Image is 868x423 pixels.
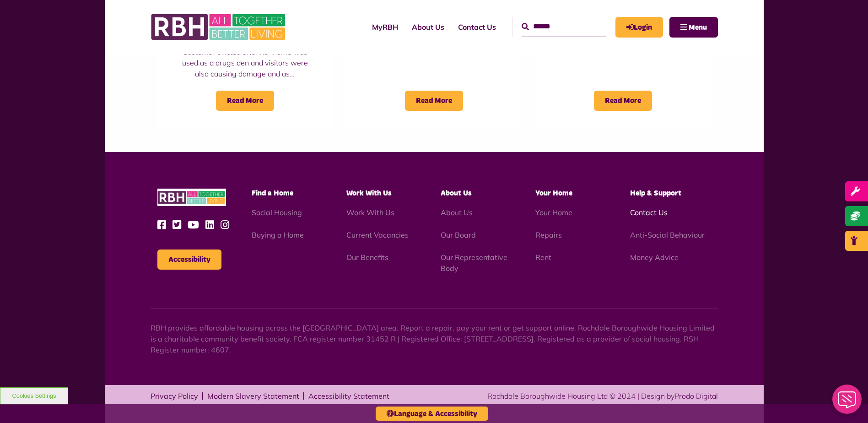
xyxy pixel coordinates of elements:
span: Read More [405,91,463,111]
a: Buying a Home [252,230,304,239]
button: Language & Accessibility [376,407,488,421]
button: Accessibility [157,249,221,270]
span: Find a Home [252,190,293,197]
button: Navigation [669,17,718,38]
span: Menu [689,24,707,31]
a: About Us [405,15,451,39]
a: MyRBH [615,17,663,38]
a: About Us [441,208,473,217]
a: Social Housing - open in a new tab [252,208,302,217]
span: Help & Support [630,190,681,197]
p: RBH provides affordable housing across the [GEOGRAPHIC_DATA] area. Report a repair, pay your rent... [151,322,718,355]
img: RBH [151,9,288,45]
span: Your Home [535,190,572,197]
img: RBH [157,189,226,206]
a: Your Home [535,208,572,217]
a: Anti-Social Behaviour [630,230,705,239]
a: Money Advice [630,253,679,262]
iframe: Netcall Web Assistant for live chat [827,382,868,423]
div: Rochdale Boroughwide Housing Ltd © 2024 | Design by [487,390,718,401]
a: Our Benefits [346,253,388,262]
a: Repairs [535,230,562,239]
a: Prodo Digital - open in a new tab [674,391,718,401]
input: Search [522,17,606,37]
p: Customer evicted after her home was used as a drugs den and visitors were also causing damage and... [176,46,314,79]
span: About Us [441,190,472,197]
span: Work With Us [346,190,392,197]
span: Read More [594,91,652,111]
a: MyRBH [365,15,405,39]
a: Work With Us [346,208,394,217]
a: Our Representative Body [441,253,507,273]
a: Contact Us [451,15,503,39]
a: Current Vacancies [346,230,409,239]
a: Our Board [441,230,476,239]
a: Modern Slavery Statement - open in a new tab [207,392,299,400]
a: Rent [535,253,551,262]
a: Privacy Policy [151,392,198,400]
span: Read More [216,91,274,111]
a: Accessibility Statement [308,392,389,400]
a: Contact Us [630,208,668,217]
